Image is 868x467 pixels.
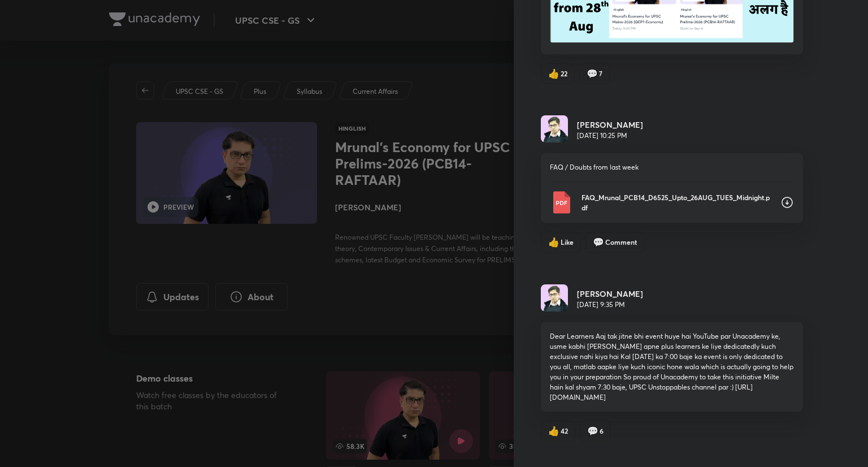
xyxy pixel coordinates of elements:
[561,426,568,436] span: 42
[593,237,604,247] span: comment
[548,68,559,79] span: like
[550,331,794,403] p: Dear Learners Aaj tak jitne bhi event huye hai YouTube par Unacademy ke, usme kabhi [PERSON_NAME]...
[605,237,637,247] span: Comment
[599,68,602,79] span: 7
[541,284,568,312] img: Avatar
[577,300,643,310] p: [DATE] 9:35 PM
[550,162,794,172] p: FAQ / Doubts from last week
[561,237,574,247] span: Like
[561,68,567,79] span: 22
[577,288,643,300] h6: [PERSON_NAME]
[577,119,643,131] h6: [PERSON_NAME]
[600,426,604,436] span: 6
[581,192,771,213] p: FAQ_Mrunal_PCB14_D6525_Upto_26AUG_TUES_Midnight.pdf
[548,426,559,436] span: like
[587,68,598,79] span: comment
[587,426,598,436] span: comment
[577,131,643,141] p: [DATE] 10:25 PM
[548,237,559,247] span: like
[550,191,572,214] img: Pdf
[541,115,568,142] img: Avatar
